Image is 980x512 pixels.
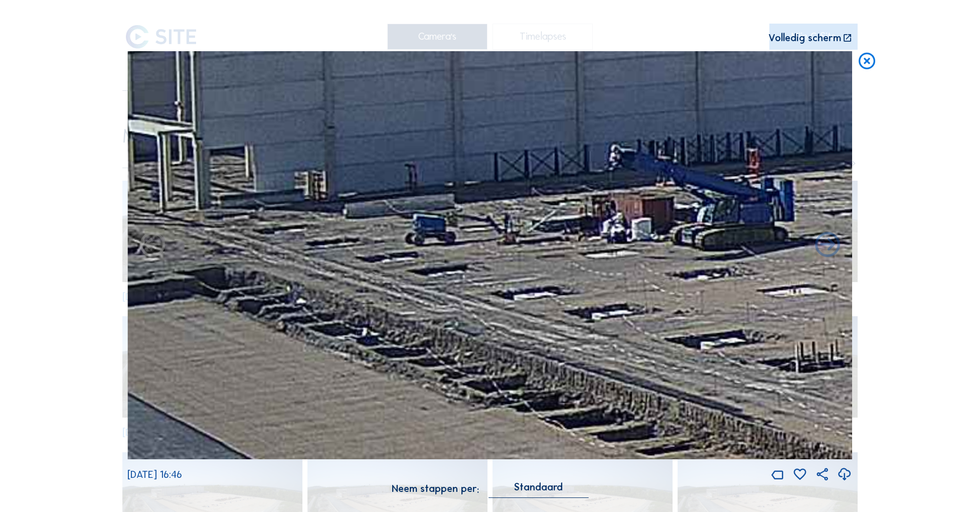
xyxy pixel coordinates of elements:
[137,230,168,261] i: Forward
[514,482,563,491] div: Standaard
[488,482,588,497] div: Standaard
[127,51,852,459] img: Image
[127,468,182,480] span: [DATE] 16:46
[812,230,843,261] i: Back
[768,33,841,44] div: Volledig scherm
[392,484,479,494] div: Neem stappen per:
